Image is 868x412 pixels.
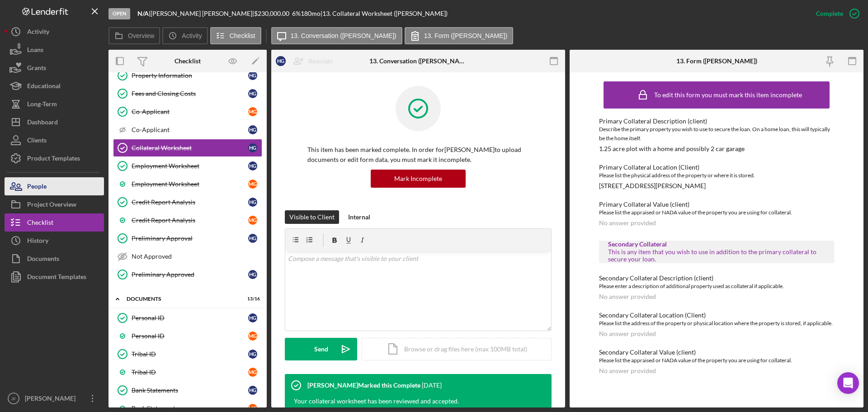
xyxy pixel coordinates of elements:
[285,338,357,360] button: Send
[271,52,342,70] button: HGReassign
[132,405,248,412] div: Bank Statements
[27,23,49,43] div: Activity
[599,182,706,189] div: [STREET_ADDRESS][PERSON_NAME]
[599,330,656,337] div: No answer provided
[132,180,248,188] div: Employment Worksheet
[5,268,104,286] button: Document Templates
[27,177,47,198] div: People
[23,389,81,410] div: [PERSON_NAME]
[248,89,257,98] div: H G
[307,382,420,389] div: [PERSON_NAME] Marked this Complete
[113,193,262,211] a: Credit Report AnalysisHG
[230,32,255,39] label: Checklist
[599,275,834,282] div: Secondary Collateral Description (client)
[5,131,104,149] button: Clients
[132,162,248,170] div: Employment Worksheet
[369,57,467,65] div: 13. Conversation ([PERSON_NAME])
[248,234,257,243] div: H G
[175,57,201,65] div: Checklist
[132,350,248,358] div: Tribal ID
[27,77,61,97] div: Educational
[292,10,301,17] div: 6 %
[113,309,262,327] a: Personal IDHG
[599,293,656,300] div: No answer provided
[248,180,257,189] div: M G
[132,199,248,206] div: Credit Report Analysis
[294,397,459,406] div: Your collateral worksheet has been reviewed and accepted.
[113,211,262,229] a: Credit Report AnalysisMG
[248,125,257,134] div: H G
[608,248,825,263] div: This is any item that you wish to use in addition to the primary collateral to secure your loan.
[248,107,257,116] div: M G
[151,10,254,17] div: [PERSON_NAME] [PERSON_NAME] |
[248,71,257,80] div: H G
[132,108,248,115] div: Co-Applicant
[113,103,262,121] a: Co-ApplicantMG
[108,8,130,19] div: Open
[599,319,834,328] div: Please list the address of the property or physical location where the property is stored, if app...
[816,5,843,23] div: Complete
[11,396,16,401] text: JF
[422,382,442,389] time: 2025-08-21 16:27
[301,10,321,17] div: 180 mo
[405,27,513,44] button: 13. Form ([PERSON_NAME])
[27,250,59,270] div: Documents
[837,372,859,394] div: Open Intercom Messenger
[599,282,834,291] div: Please enter a description of additional property used as collateral if applicable.
[132,369,248,376] div: Tribal ID
[599,171,834,180] div: Please list the physical address of the property or where it is stored.
[5,41,104,59] button: Loans
[27,41,43,61] div: Loans
[27,113,58,133] div: Dashboard
[113,363,262,381] a: Tribal IDMG
[132,253,262,260] div: Not Approved
[27,232,48,252] div: History
[271,27,402,44] button: 13. Conversation ([PERSON_NAME])
[132,314,248,322] div: Personal ID
[132,387,248,394] div: Bank Statements
[132,217,248,224] div: Credit Report Analysis
[113,381,262,399] a: Bank StatementsHG
[5,113,104,131] a: Dashboard
[344,210,375,224] button: Internal
[248,350,257,359] div: H G
[599,118,834,125] div: Primary Collateral Description (client)
[5,213,104,232] button: Checklist
[248,270,257,279] div: H G
[599,201,834,208] div: Primary Collateral Value (client)
[113,327,262,345] a: Personal IDMG
[5,232,104,250] button: History
[348,210,370,224] div: Internal
[132,126,248,133] div: Co-Applicant
[599,125,834,143] div: Describe the primary property you wish to use to secure the loan. On a home loan, this will typic...
[424,32,507,39] label: 13. Form ([PERSON_NAME])
[599,208,834,217] div: Please list the appraised or NADA value of the property you are using for collateral.
[807,5,863,23] button: Complete
[5,59,104,77] button: Grants
[599,312,834,319] div: Secondary Collateral Location (Client)
[5,95,104,113] button: Long-Term
[248,161,257,170] div: H G
[5,389,104,407] button: JF[PERSON_NAME]
[128,32,154,39] label: Overview
[5,250,104,268] button: Documents
[5,177,104,195] a: People
[308,52,333,70] div: Reassign
[27,195,76,216] div: Project Overview
[27,59,46,79] div: Grants
[137,9,149,17] b: N/A
[5,195,104,213] a: Project Overview
[248,386,257,395] div: H G
[608,241,825,248] div: Secondary Collateral
[132,144,248,152] div: Collateral Worksheet
[113,121,262,139] a: Co-ApplicantHG
[27,131,47,152] div: Clients
[248,313,257,322] div: H G
[291,32,396,39] label: 13. Conversation ([PERSON_NAME])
